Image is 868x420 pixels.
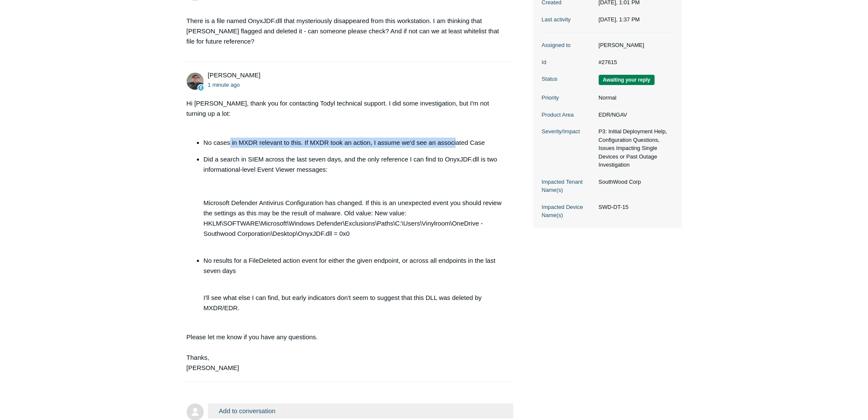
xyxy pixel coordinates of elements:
[594,41,673,50] dd: [PERSON_NAME]
[599,75,655,85] span: We are waiting for you to respond
[542,203,594,220] dt: Impacted Device Name(s)
[594,111,673,119] dd: EDR/NGAV
[204,154,505,175] p: Did a search in SIEM across the last seven days, and the only reference I can find to OnyxJDF.dll...
[204,198,505,249] p: Microsoft Defender Antivirus Configuration has changed. If this is an unexpected event you should...
[542,94,594,102] dt: Priority
[187,98,505,373] div: Hi [PERSON_NAME], thank you for contacting Todyl technical support. I did some investigation, but...
[208,403,514,418] button: Add to conversation
[204,293,505,313] p: I'll see what else I can find, but early indicators don't seem to suggest that this DLL was delet...
[542,58,594,67] dt: Id
[542,41,594,50] dt: Assigned to
[594,178,673,186] dd: SouthWood Corp
[208,71,260,79] span: Matt Robinson
[542,178,594,194] dt: Impacted Tenant Name(s)
[208,82,240,88] time: 08/22/2025, 13:37
[594,203,673,211] dd: SWD-DT-15
[542,111,594,119] dt: Product Area
[542,127,594,136] dt: Severity/Impact
[204,256,505,286] p: No results for a FileDeleted action event for either the given endpoint, or across all endpoints ...
[599,16,640,23] time: 08/22/2025, 13:37
[594,58,673,67] dd: #27615
[187,16,505,47] p: There is a file named OnyxJDF.dll that mysteriously disappeared from this workstation. I am think...
[594,127,673,169] dd: P3: Initial Deployment Help, Configuration Questions, Issues Impacting Single Devices or Past Out...
[542,75,594,83] dt: Status
[594,94,673,102] dd: Normal
[204,138,505,148] li: No cases in MXDR relevant to this. If MXDR took an action, I assume we'd see an associated Case
[542,15,594,24] dt: Last activity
